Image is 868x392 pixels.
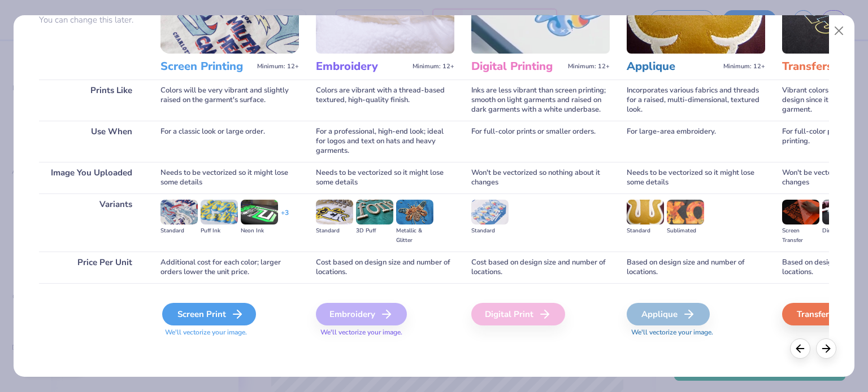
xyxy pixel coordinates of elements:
div: Won't be vectorized so nothing about it changes [471,162,610,193]
img: Standard [160,200,198,224]
div: Needs to be vectorized so it might lose some details [316,162,454,193]
img: Neon Ink [241,200,278,224]
div: Inks are less vibrant than screen printing; smooth on light garments and raised on dark garments ... [471,80,610,121]
div: Applique [627,303,710,325]
h3: Digital Printing [471,59,563,74]
img: Standard [316,200,353,224]
div: Puff Ink [201,226,238,236]
div: Needs to be vectorized so it might lose some details [160,162,299,193]
span: Minimum: 12+ [413,63,454,71]
div: Image You Uploaded [39,162,144,193]
div: Neon Ink [241,226,278,236]
div: Use When [39,121,144,162]
div: 3D Puff [356,226,393,236]
div: Screen Transfer [782,226,819,245]
div: Variants [39,193,144,252]
div: + 3 [281,208,289,227]
div: Colors are vibrant with a thread-based textured, high-quality finish. [316,80,454,121]
div: Screen Print [162,303,256,325]
div: For full-color prints or smaller orders. [471,121,610,162]
button: Close [828,20,850,42]
div: Based on design size and number of locations. [627,252,765,283]
p: You can change this later. [39,15,144,25]
div: Standard [316,226,353,236]
div: Prints Like [39,80,144,121]
span: Minimum: 12+ [257,63,299,71]
div: Standard [627,226,664,236]
span: We'll vectorize your image. [160,328,299,337]
div: Colors will be very vibrant and slightly raised on the garment's surface. [160,80,299,121]
div: For a classic look or large order. [160,121,299,162]
div: Cost based on design size and number of locations. [316,252,454,283]
span: Minimum: 12+ [568,63,610,71]
span: Minimum: 12+ [723,63,765,71]
h3: Screen Printing [160,59,253,74]
div: Price Per Unit [39,252,144,283]
span: We'll vectorize your image. [627,328,765,337]
img: Standard [627,200,664,224]
img: Standard [471,200,509,224]
div: Standard [160,226,198,236]
img: Direct-to-film [822,200,860,224]
div: Metallic & Glitter [396,226,433,245]
div: Transfers [782,303,865,325]
div: Embroidery [316,303,407,325]
div: For large-area embroidery. [627,121,765,162]
div: Sublimated [667,226,704,236]
div: Needs to be vectorized so it might lose some details [627,162,765,193]
div: Digital Print [471,303,565,325]
h3: Applique [627,59,719,74]
img: Sublimated [667,200,704,224]
div: Additional cost for each color; larger orders lower the unit price. [160,252,299,283]
div: Cost based on design size and number of locations. [471,252,610,283]
img: Screen Transfer [782,200,819,224]
div: Incorporates various fabrics and threads for a raised, multi-dimensional, textured look. [627,80,765,121]
div: Direct-to-film [822,226,860,236]
img: Metallic & Glitter [396,200,433,224]
img: Puff Ink [201,200,238,224]
span: We'll vectorize your image. [316,328,454,337]
div: Standard [471,226,509,236]
img: 3D Puff [356,200,393,224]
h3: Embroidery [316,59,408,74]
div: For a professional, high-end look; ideal for logos and text on hats and heavy garments. [316,121,454,162]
